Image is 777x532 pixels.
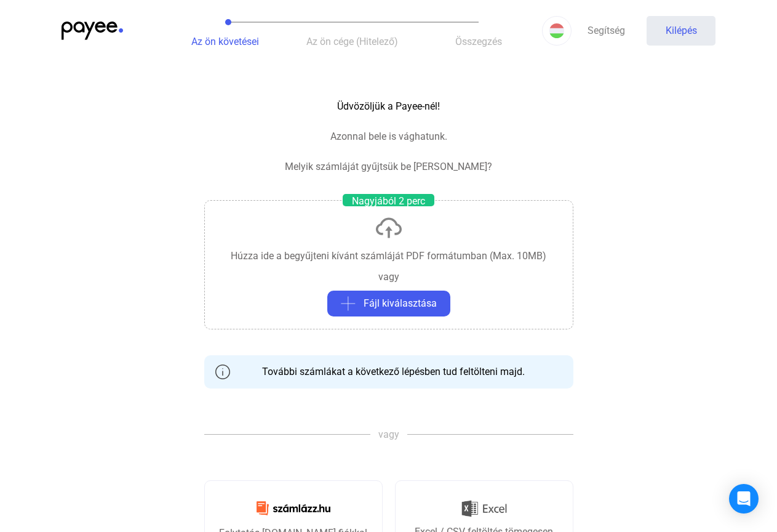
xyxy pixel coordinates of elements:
[191,36,259,47] font: Az ön követései
[306,36,398,47] font: Az ön cége (Hitelező)
[378,429,399,440] font: vagy
[729,484,759,514] div: Intercom Messenger megnyitása
[249,494,338,523] img: Számlázz.hu
[327,291,450,316] button: plusz szürkeFájl kiválasztása
[461,496,507,522] img: Excel
[374,213,404,243] img: feltöltés-felhő
[364,297,437,309] font: Fájl kiválasztása
[341,296,356,311] img: plusz szürke
[337,100,440,112] font: Üdvözöljük a Payee-nél!
[549,23,564,38] img: HU
[666,25,697,36] font: Kilépés
[647,16,715,46] button: Kilépés
[215,365,230,379] img: info-szürke-körvonal
[285,161,492,172] font: Melyik számláját gyűjtsük be [PERSON_NAME]?
[588,25,625,36] font: Segítség
[231,250,546,262] font: Húzza ide a begyűjteni kívánt számláját PDF formátumban (Max. 10MB)
[572,16,640,46] a: Segítség
[378,271,399,283] font: vagy
[262,366,525,377] font: További számlákat a következő lépésben tud feltölteni majd.
[542,16,572,46] button: HU
[455,36,502,47] font: Összegzés
[352,195,425,207] font: Nagyjából 2 perc
[330,131,447,142] font: Azonnal bele is vághatunk.
[62,22,123,40] img: kedvezményezett-logó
